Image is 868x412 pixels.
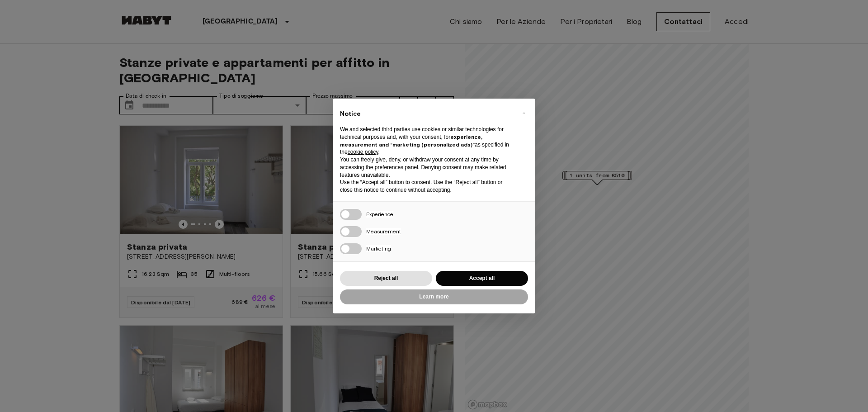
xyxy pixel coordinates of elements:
span: Marketing [366,245,391,252]
button: Reject all [340,271,432,286]
span: × [522,108,525,118]
button: Accept all [436,271,528,286]
button: Close this notice [516,106,531,120]
button: Learn more [340,289,528,304]
span: Experience [366,211,393,218]
h2: Notice [340,109,514,118]
span: Measurement [366,228,401,235]
p: We and selected third parties use cookies or similar technologies for technical purposes and, wit... [340,126,514,156]
p: You can freely give, deny, or withdraw your consent at any time by accessing the preferences pane... [340,156,514,179]
p: Use the “Accept all” button to consent. Use the “Reject all” button or close this notice to conti... [340,179,514,194]
a: cookie policy [348,149,378,155]
strong: experience, measurement and “marketing (personalized ads)” [340,133,482,148]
